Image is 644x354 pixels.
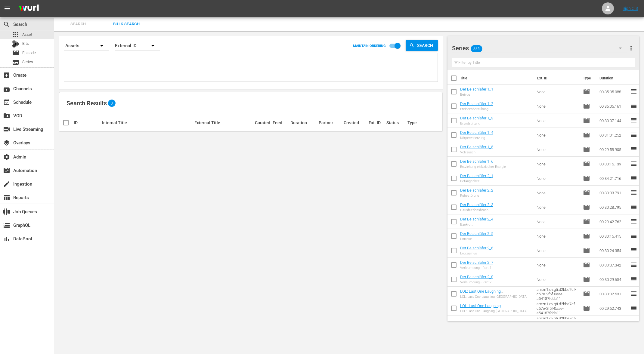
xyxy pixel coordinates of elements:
[534,85,580,99] td: None
[630,304,637,312] span: reorder
[597,272,630,287] td: 00:30:29.654
[460,237,493,241] div: Untreue
[583,160,590,168] span: Episode
[534,200,580,214] td: None
[534,272,580,287] td: None
[630,131,637,138] span: reorder
[344,120,367,125] div: Created
[583,103,590,110] span: Episode
[630,247,637,254] span: reorder
[630,261,637,268] span: reorder
[460,202,493,207] a: Der Beischläfer 2_3
[627,41,635,55] button: more_vert
[597,128,630,142] td: 00:31:01.252
[12,40,19,48] div: Bits
[627,45,635,52] span: more_vert
[3,180,10,188] span: Ingestion
[22,41,29,47] span: Bits
[460,246,493,250] a: Der Beischläfer 2_6
[255,120,271,125] div: Curated
[583,261,590,269] span: Episode
[597,157,630,171] td: 00:30:15.139
[12,49,19,57] span: Episode
[3,222,10,229] span: GraphQL
[3,235,10,242] span: DataPool
[583,189,590,196] span: Episode
[74,120,100,125] div: ID
[460,101,493,106] a: Der Beischläfer 1_2
[597,258,630,272] td: 00:30:37.342
[583,290,590,297] span: Episode
[3,194,10,201] span: Reports
[534,258,580,272] td: None
[460,309,532,313] div: LOL: Last One Laughing [GEOGRAPHIC_DATA]
[115,37,160,54] div: External ID
[630,88,637,95] span: reorder
[460,188,493,192] a: Der Beischläfer 2_2
[3,208,10,215] span: Job Queues
[460,266,493,270] div: Verleumdung - Part 1
[460,231,493,236] a: Der Beischläfer 2_5
[22,50,36,56] span: Episode
[630,218,637,225] span: reorder
[3,139,10,146] span: Overlays
[583,204,590,211] span: Episode
[597,200,630,214] td: 00:30:28.795
[630,319,637,326] span: reorder
[460,289,509,298] a: LOL: Last One Laughing [GEOGRAPHIC_DATA] : S3 E1
[597,99,630,113] td: 00:35:05.161
[630,232,637,239] span: reorder
[4,5,11,12] span: menu
[22,59,33,65] span: Series
[12,31,19,38] span: Asset
[597,301,630,316] td: 00:29:52.743
[460,275,493,279] a: Der Beischläfer 2_8
[460,179,493,183] div: Befangenheit
[460,93,493,97] div: Betrug
[460,208,493,212] div: Hausfriedensbruch
[534,186,580,200] td: None
[415,40,438,51] span: Search
[596,70,632,87] th: Duration
[597,243,630,258] td: 00:30:24.354
[460,280,493,284] div: Verleumdung - Part 2
[597,85,630,99] td: 00:35:05.088
[630,117,637,124] span: reorder
[319,120,342,125] div: Partner
[3,167,10,174] span: Automation
[534,243,580,258] td: None
[630,276,637,283] span: reorder
[534,301,580,316] td: amzn1.dv.gti.d2bbe7cf-c57e-2f5f-0aae-a54187fdda11
[460,194,493,198] div: Ruhestörung
[583,175,590,182] span: Episode
[597,287,630,301] td: 00:30:02.531
[452,40,627,57] div: Series
[583,305,590,312] span: Episode
[583,232,590,240] span: Episode
[3,72,10,79] span: Create
[534,287,580,301] td: amzn1.dv.gti.d2bbe7cf-c57e-2f5f-0aae-a54187fdda11
[583,276,590,283] span: Episode
[12,59,19,66] span: Series
[583,88,590,95] span: movie
[583,146,590,153] span: Episode
[460,136,493,140] div: Körperverletzung
[534,316,580,330] td: amzn1.dv.gti.d2bbe7cf-c57e-2f5f-0aae-a54187fdda11
[583,218,590,225] span: Episode
[353,44,386,48] p: MAINTAIN ORDERING
[597,171,630,186] td: 00:34:21.716
[630,160,637,167] span: reorder
[583,131,590,139] span: Episode
[597,316,630,330] td: 00:29:58.556
[106,21,147,28] span: Bulk Search
[290,120,317,125] div: Duration
[58,21,99,28] span: Search
[460,145,493,149] a: Der Beischläfer 1_5
[194,120,253,125] div: External Title
[534,99,580,113] td: None
[460,251,493,255] div: Exorzismus
[597,186,630,200] td: 00:30:33.791
[630,174,637,182] span: reorder
[460,122,493,125] div: Brandstiftung
[630,146,637,153] span: reorder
